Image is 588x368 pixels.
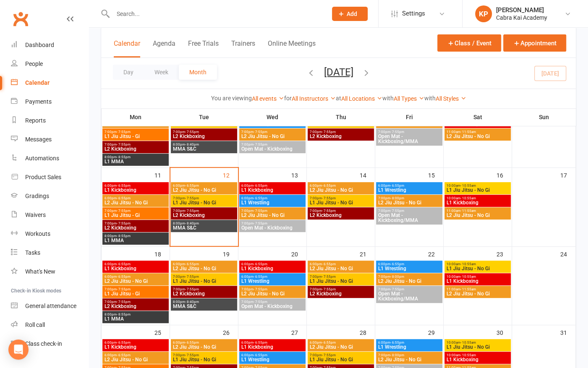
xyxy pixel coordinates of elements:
span: 6:00pm [172,184,235,188]
span: - 7:55pm [390,287,404,291]
a: All Styles [436,95,466,102]
span: MMA S&C [172,146,235,151]
span: L2 Jiu Jitsu - No Gi [172,188,235,193]
div: Class check-in [25,340,62,347]
span: 8:00pm [172,222,235,225]
span: Open Mat - Kickboxing [241,225,304,230]
span: L1 Kickboxing [104,266,167,271]
div: [PERSON_NAME] [496,6,547,14]
button: Free Trials [188,39,219,57]
div: Tasks [25,249,40,256]
span: 11:00am [446,209,509,213]
div: 16 [497,168,512,182]
div: People [25,60,43,67]
span: L2 Jiu Jitsu - No Gi [241,134,304,139]
span: - 6:55pm [253,341,267,345]
div: 15 [428,168,443,182]
span: - 6:55pm [117,275,131,279]
th: Tue [170,108,238,126]
div: Automations [25,155,59,162]
span: - 8:00pm [390,353,404,357]
span: L2 Kickboxing [172,213,235,218]
a: Workouts [11,224,89,243]
div: Open Intercom Messenger [8,339,29,360]
span: - 7:55pm [117,130,131,134]
span: 6:00pm [378,262,441,266]
span: 11:00am [446,287,509,291]
span: - 7:55pm [322,130,336,134]
span: 7:00pm [241,209,304,213]
span: L1 Wrestling [241,200,304,205]
span: 7:00pm [172,209,235,213]
button: [DATE] [324,66,353,78]
div: Messages [25,136,52,143]
div: 11 [154,168,170,182]
span: 7:00pm [104,209,167,213]
span: L1 Kickboxing [446,279,509,284]
div: 23 [497,247,512,261]
button: Agenda [153,39,175,57]
span: 7:00pm [309,209,372,213]
span: - 7:55pm [117,222,131,225]
span: L2 Jiu Jitsu - No Gi [378,200,441,205]
span: 7:00pm [309,196,372,200]
span: L1 Wrestling [241,357,304,362]
span: 7:00pm [172,130,235,134]
span: 7:00pm [378,209,441,213]
span: 6:00pm [241,184,304,188]
span: 6:00pm [172,341,235,345]
span: - 7:55pm [185,196,199,200]
span: - 7:55pm [253,130,267,134]
a: Messages [11,130,89,149]
span: 7:00pm [172,275,235,279]
span: Open Mat - Kickboxing [241,146,304,151]
a: What's New [11,262,89,281]
span: Open Mat - Kickboxing/MMA [378,291,441,301]
span: L1 Jiu Jitsu - No Gi [446,188,509,193]
span: - 6:55pm [390,262,404,266]
span: 7:00pm [241,143,304,146]
span: L1 Kickboxing [104,345,167,350]
a: Automations [11,149,89,168]
span: - 6:55pm [185,341,199,345]
div: 27 [291,325,306,339]
div: 14 [360,168,375,182]
span: - 7:55pm [253,222,267,225]
span: - 6:55pm [185,184,199,188]
a: Clubworx [10,8,31,29]
th: Wed [238,108,307,126]
span: L1 Kickboxing [446,121,509,126]
span: - 6:55pm [253,262,267,266]
span: L1 Wrestling [378,266,441,271]
span: - 7:55pm [185,287,199,291]
span: 6:00pm [104,184,167,188]
div: General attendance [25,303,76,309]
span: L2 Kickboxing [172,134,235,139]
a: Product Sales [11,168,89,187]
strong: with [424,95,436,102]
span: 6:00pm [309,184,372,188]
strong: with [382,95,394,102]
span: 7:00pm [309,130,372,134]
span: L2 Kickboxing [309,213,372,218]
span: 6:00pm [172,262,235,266]
span: - 10:55am [460,353,476,357]
span: - 7:55pm [322,209,336,213]
span: - 6:55pm [117,353,131,357]
span: L1 Jiu Jitsu - No Gi [309,200,372,205]
span: - 10:55am [460,341,476,345]
span: L2 Kickboxing [172,291,235,296]
th: Fri [375,108,444,126]
span: 7:00pm [104,143,167,146]
div: Roll call [25,321,45,328]
span: L2 Kickboxing [309,291,372,296]
span: 7:00pm [378,287,441,291]
button: Day [113,65,144,80]
button: Class / Event [437,34,501,52]
span: - 7:55pm [253,143,267,146]
button: Calendar [114,39,140,57]
span: 7:00pm [378,130,441,134]
span: L1 Kickboxing [104,188,167,193]
span: 8:00pm [104,234,167,238]
span: 6:00pm [104,262,167,266]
